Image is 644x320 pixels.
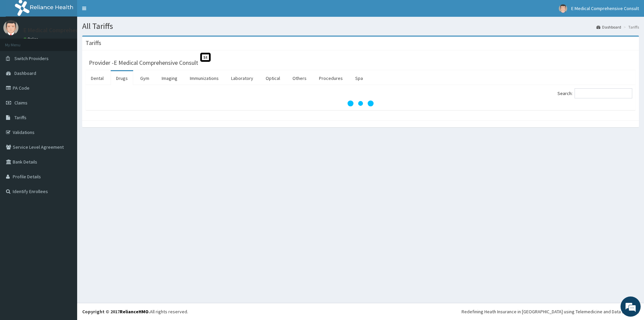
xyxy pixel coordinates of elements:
h3: Tariffs [86,40,101,46]
svg: audio-loading [347,90,374,117]
h1: All Tariffs [82,22,639,31]
strong: Copyright © 2017 . [82,309,150,315]
a: Spa [350,71,368,85]
img: User Image [3,20,18,35]
span: Dashboard [14,70,36,76]
a: Others [287,71,312,85]
label: Search: [557,88,632,98]
span: Switch Providers [14,55,49,61]
span: Tariffs [14,115,26,121]
p: E Medical Comprehensive Consult [23,27,111,33]
div: Redefining Heath Insurance in [GEOGRAPHIC_DATA] using Telemedicine and Data Science! [462,308,639,315]
li: Tariffs [622,24,639,30]
a: Immunizations [184,71,224,85]
a: Dental [86,71,109,85]
a: Laboratory [226,71,259,85]
a: Gym [135,71,155,85]
span: E Medical Comprehensive Consult [571,5,639,11]
a: Online [23,37,40,41]
input: Search: [575,88,632,98]
footer: All rights reserved. [77,303,644,320]
a: RelianceHMO [120,309,149,315]
a: Dashboard [596,24,621,30]
span: Claims [14,100,28,106]
a: Drugs [111,71,133,85]
h3: Provider - E Medical Comprehensive Consult [89,60,198,66]
img: User Image [559,4,567,13]
span: St [200,53,211,62]
a: Imaging [156,71,183,85]
a: Procedures [314,71,348,85]
a: Optical [260,71,285,85]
